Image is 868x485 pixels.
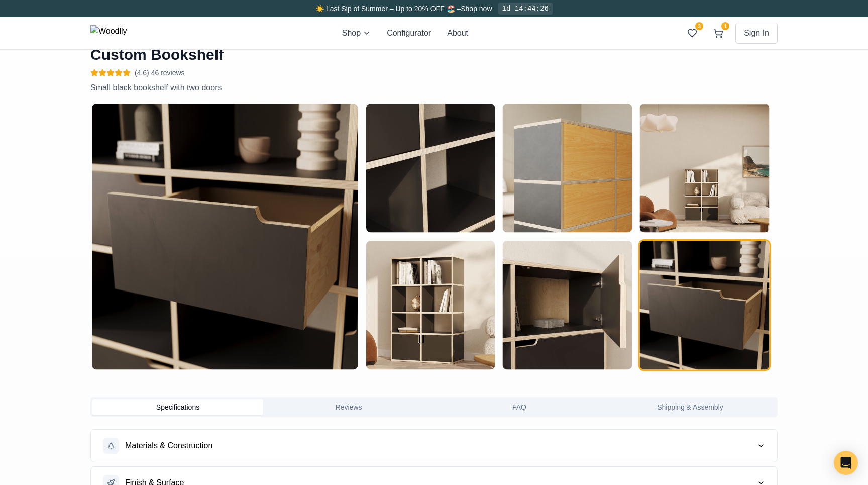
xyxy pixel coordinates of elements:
[90,102,360,371] button: Custom Bookshelf 4
[703,366,852,388] button: Add to Cart
[746,294,764,311] button: Yellow
[770,343,805,353] span: Color Off
[729,58,750,67] span: Classic
[503,104,632,233] img: Custom Bookshelf 6
[498,3,553,15] div: 1d 14:44:26
[20,394,40,414] button: Show Dimensions
[703,164,724,174] span: Width
[90,82,544,94] p: Small black bookshelf with two doors
[820,203,836,213] span: 49 "
[721,22,729,30] span: 1
[780,85,852,104] button: Style 2
[638,102,771,234] button: Custom Bookshelf 1
[364,239,496,371] button: Custom Bookshelf 2
[263,399,434,415] button: Reviews
[695,22,703,30] span: 3
[342,27,371,39] button: Shop
[501,239,633,371] button: Custom Bookshelf 3
[387,27,431,39] button: Configurator
[703,241,725,251] span: Depth
[765,133,787,142] span: Center
[447,27,468,39] button: About
[834,451,858,475] div: Open Intercom Messenger
[501,102,633,234] button: Custom Bookshelf 6
[703,119,759,129] span: Vertical Position
[135,68,185,78] span: (4.6) 46 reviews
[768,294,785,311] button: Green
[703,343,738,353] span: Off
[638,239,771,371] button: Custom Bookshelf 4
[28,12,44,28] button: Toggle price visibility
[703,85,776,104] button: Style 1
[828,119,852,129] span: Center
[725,294,742,311] button: White
[709,24,727,42] button: 1
[704,294,722,312] button: Black
[804,58,827,67] span: Modern
[703,203,726,213] span: Height
[92,399,263,415] button: Specifications
[124,13,158,28] button: 20% off
[820,164,836,174] span: 30 "
[703,326,852,337] h4: Back Panel
[640,241,769,370] img: Custom Bookshelf 4
[20,344,40,364] button: View Gallery
[503,241,632,370] img: Custom Bookshelf 3
[683,24,701,42] button: 3
[703,392,852,414] button: Add to Wishlist
[90,25,127,41] img: Woodlly
[125,440,212,452] span: Materials & Construction
[840,133,852,142] span: +5"
[364,102,496,234] button: Custom Bookshelf 5
[810,343,830,353] input: Color Off
[20,369,40,389] button: Open All Doors and Drawers
[92,104,358,370] img: Custom Bookshelf 4
[366,241,495,370] img: Custom Bookshelf 2
[605,399,776,415] button: Shipping & Assembly
[434,399,605,415] button: FAQ
[91,430,777,462] button: Materials & Construction
[162,15,222,25] button: Pick Your Discount
[780,255,852,274] button: 15"
[703,14,794,30] h1: Custom Bookshelf
[735,23,778,44] button: Sign In
[743,343,764,353] input: Off
[315,5,461,13] span: ☀️ Last Sip of Summer – Up to 20% OFF 🏖️ –
[810,294,827,311] button: Blue
[640,104,769,233] img: Custom Bookshelf 1
[703,255,776,274] button: 11"
[461,5,492,13] a: Shop now
[789,294,806,311] button: Red
[703,133,712,142] span: -5"
[90,46,544,64] h1: Custom Bookshelf
[366,104,495,233] img: Custom Bookshelf 5
[21,344,40,364] img: Gallery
